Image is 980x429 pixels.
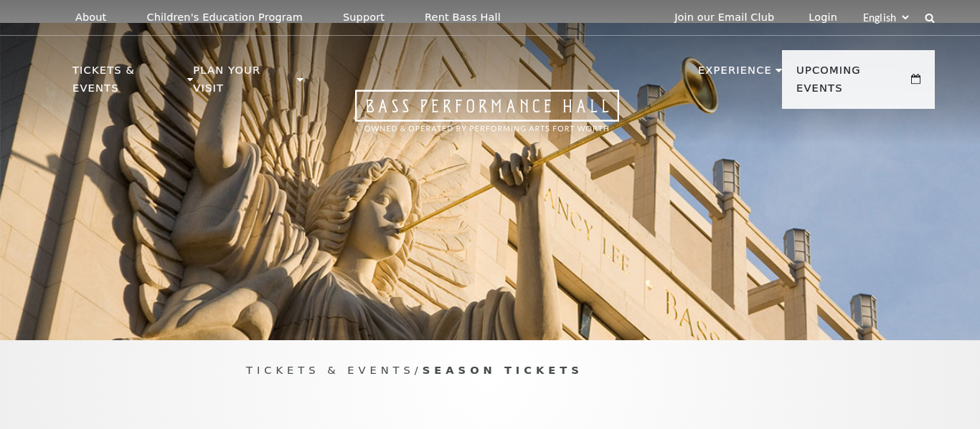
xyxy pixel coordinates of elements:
select: Select: [860,11,911,24]
span: Season Tickets [423,364,583,376]
p: Tickets & Events [72,62,184,105]
p: Experience [698,62,772,87]
p: / [246,362,734,380]
p: Upcoming Events [796,62,908,105]
p: Children's Education Program [146,11,303,24]
p: Plan Your Visit [193,62,293,105]
p: Rent Bass Hall [425,11,501,24]
span: Tickets & Events [246,364,415,376]
p: About [75,11,106,24]
p: Support [343,11,385,24]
